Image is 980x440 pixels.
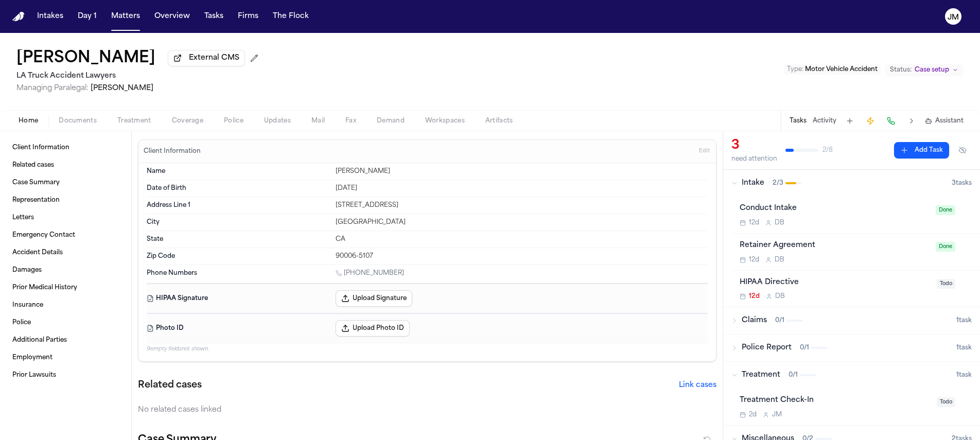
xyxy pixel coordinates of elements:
[8,209,123,226] a: Letters
[731,271,980,307] div: Open task: HIPAA Directive
[742,315,767,326] span: Claims
[8,227,123,243] a: Emergency Contact
[740,240,930,252] div: Retainer Agreement
[269,7,313,26] a: The Flock
[12,354,52,362] span: Employment
[264,117,291,125] span: Updates
[731,137,777,154] div: 3
[775,292,785,301] span: D B
[787,66,803,73] span: Type :
[147,345,708,353] p: 9 empty fields not shown.
[773,179,783,187] span: 2 / 3
[12,214,34,222] span: Letters
[885,64,964,76] button: Change status from Case setup
[723,335,980,361] button: Police Report0/11task
[16,84,89,92] span: Managing Paralegal:
[147,269,197,277] span: Phone Numbers
[937,279,955,289] span: Todo
[8,157,123,173] a: Related cases
[234,7,262,26] a: Firms
[8,314,123,331] a: Police
[784,64,881,75] button: Edit Type: Motor Vehicle Accident
[790,117,807,125] button: Tasks
[953,142,972,159] button: Hide completed tasks (⌘⇧H)
[772,411,782,419] span: J M
[699,148,710,155] span: Edit
[16,70,262,82] h2: LA Truck Accident Lawyers
[731,197,980,234] div: Open task: Conduct Intake
[742,370,780,380] span: Treatment
[12,196,60,204] span: Representation
[117,117,151,125] span: Treatment
[915,66,949,74] span: Case setup
[8,192,123,208] a: Representation
[822,146,833,154] span: 2 / 8
[12,179,60,187] span: Case Summary
[731,389,980,425] div: Open task: Treatment Check-In
[723,170,980,197] button: Intake2/33tasks
[336,235,708,243] div: CA
[16,49,155,68] button: Edit matter name
[59,117,97,125] span: Documents
[33,7,67,26] button: Intakes
[336,184,708,192] div: [DATE]
[336,218,708,226] div: [GEOGRAPHIC_DATA]
[936,242,955,252] span: Done
[147,320,329,337] dt: Photo ID
[12,336,67,344] span: Additional Parties
[168,50,245,66] button: External CMS
[956,371,972,379] span: 1 task
[8,174,123,191] a: Case Summary
[843,114,857,128] button: Add Task
[12,301,43,309] span: Insurance
[8,332,123,348] a: Additional Parties
[749,292,760,301] span: 12d
[863,114,878,128] button: Create Immediate Task
[172,117,203,125] span: Coverage
[147,167,329,175] dt: Name
[731,155,777,163] div: need attention
[775,256,784,264] span: D B
[775,219,784,227] span: D B
[679,380,716,391] button: Link cases
[311,117,325,125] span: Mail
[731,234,980,271] div: Open task: Retainer Agreement
[956,344,972,352] span: 1 task
[749,219,759,227] span: 12d
[12,12,25,22] img: Finch Logo
[956,316,972,325] span: 1 task
[147,201,329,209] dt: Address Line 1
[16,49,155,68] h1: [PERSON_NAME]
[8,279,123,296] a: Prior Medical History
[8,297,123,313] a: Insurance
[742,343,792,353] span: Police Report
[740,277,931,289] div: HIPAA Directive
[189,53,239,63] span: External CMS
[107,7,144,26] a: Matters
[336,320,410,337] button: Upload Photo ID
[937,397,955,407] span: Todo
[74,7,101,26] button: Day 1
[8,244,123,261] a: Accident Details
[935,117,964,125] span: Assistant
[345,117,356,125] span: Fax
[8,367,123,383] a: Prior Lawsuits
[147,184,329,192] dt: Date of Birth
[12,249,63,257] span: Accident Details
[377,117,405,125] span: Demand
[723,362,980,389] button: Treatment0/11task
[147,252,329,260] dt: Zip Code
[805,66,878,73] span: Motor Vehicle Accident
[740,203,930,215] div: Conduct Intake
[138,405,716,415] div: No related cases linked
[775,316,784,325] span: 0 / 1
[749,256,759,264] span: 12d
[8,262,123,278] a: Damages
[894,142,949,159] button: Add Task
[336,290,412,307] button: Upload Signature
[789,371,798,379] span: 0 / 1
[150,7,194,26] button: Overview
